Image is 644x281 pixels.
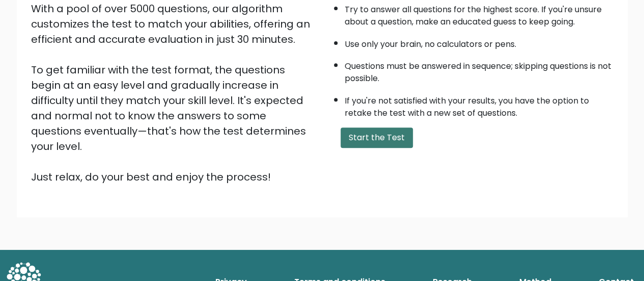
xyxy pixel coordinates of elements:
button: Start the Test [341,127,413,148]
li: Questions must be answered in sequence; skipping questions is not possible. [345,55,613,85]
li: If you're not satisfied with your results, you have the option to retake the test with a new set ... [345,90,613,119]
li: Use only your brain, no calculators or pens. [345,33,613,50]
